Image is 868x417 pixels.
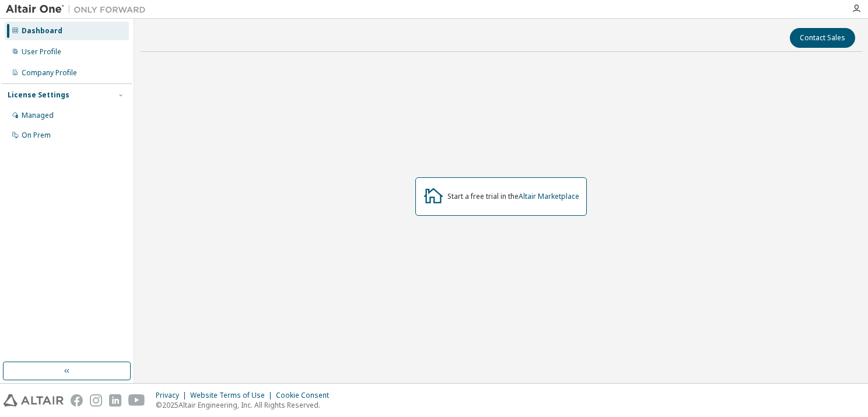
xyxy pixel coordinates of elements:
[22,26,62,36] div: Dashboard
[276,391,336,400] div: Cookie Consent
[8,90,69,100] div: License Settings
[90,394,102,407] img: instagram.svg
[71,394,83,407] img: facebook.svg
[6,3,152,15] img: Altair One
[109,394,121,407] img: linkedin.svg
[22,47,61,57] div: User Profile
[22,68,77,78] div: Company Profile
[190,391,276,400] div: Website Terms of Use
[156,391,190,400] div: Privacy
[22,131,51,140] div: On Prem
[519,191,579,201] a: Altair Marketplace
[447,192,579,201] div: Start a free trial in the
[128,394,145,407] img: youtube.svg
[22,111,54,120] div: Managed
[3,394,64,407] img: altair_logo.svg
[156,400,336,410] p: © 2025 Altair Engineering, Inc. All Rights Reserved.
[790,28,855,48] button: Contact Sales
